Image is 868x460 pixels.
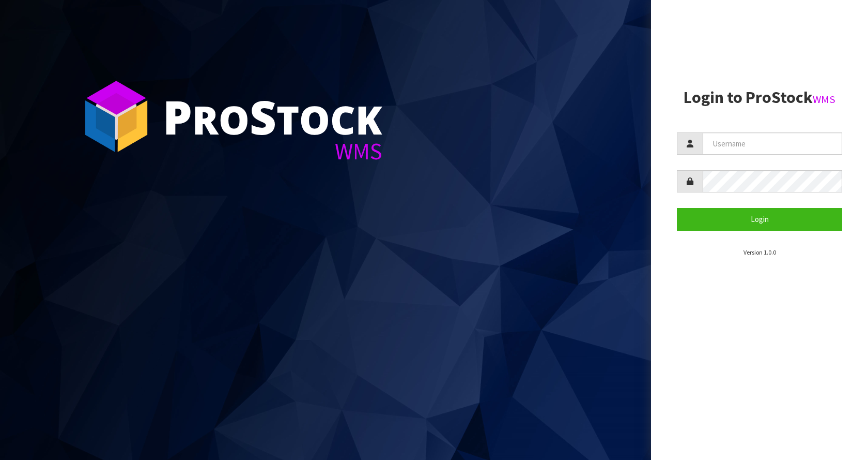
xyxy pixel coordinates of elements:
span: S [250,85,276,148]
small: WMS [813,93,835,106]
div: ro tock [163,93,382,140]
input: Username [703,132,842,155]
div: WMS [163,140,382,163]
button: Login [677,208,842,230]
small: Version 1.0.0 [743,248,776,256]
h2: Login to ProStock [677,88,842,107]
img: ProStock Cube [78,78,155,155]
span: P [163,85,192,148]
